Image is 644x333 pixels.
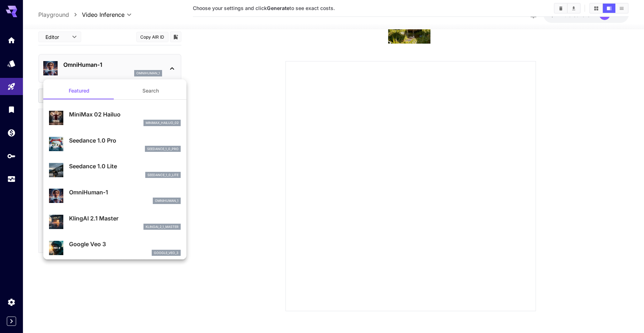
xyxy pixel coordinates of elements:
[49,185,181,207] div: OmniHuman‑1omnihuman_1
[155,198,179,203] p: omnihuman_1
[69,110,181,119] p: MiniMax 02 Hailuo
[69,214,181,223] p: KlingAI 2.1 Master
[49,237,181,259] div: Google Veo 3google_veo_3
[69,240,181,248] p: Google Veo 3
[69,188,181,197] p: OmniHuman‑1
[147,146,179,151] p: seedance_1_0_pro
[69,136,181,145] p: Seedance 1.0 Pro
[147,173,179,178] p: seedance_1_0_lite
[146,120,179,125] p: minimax_hailuo_02
[49,107,181,129] div: MiniMax 02 Hailuominimax_hailuo_02
[49,159,181,181] div: Seedance 1.0 Liteseedance_1_0_lite
[69,162,181,170] p: Seedance 1.0 Lite
[49,133,181,155] div: Seedance 1.0 Proseedance_1_0_pro
[43,82,115,99] button: Featured
[49,211,181,233] div: KlingAI 2.1 Masterklingai_2_1_master
[115,82,186,99] button: Search
[146,224,179,229] p: klingai_2_1_master
[154,250,179,255] p: google_veo_3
